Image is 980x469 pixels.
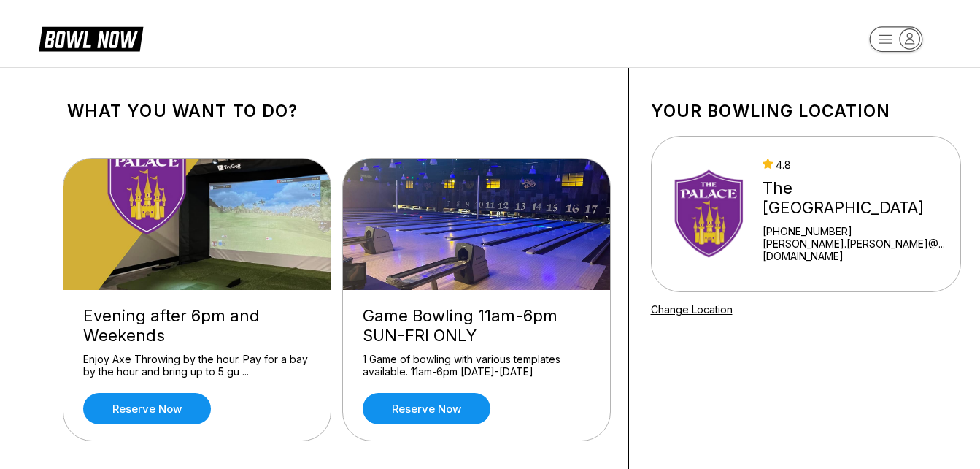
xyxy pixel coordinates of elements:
[763,178,954,218] div: The [GEOGRAPHIC_DATA]
[363,393,490,424] a: Reserve now
[83,306,311,346] div: Evening after 6pm and Weekends
[763,225,954,237] div: [PHONE_NUMBER]
[83,393,211,424] a: Reserve now
[363,306,590,346] div: Game Bowling 11am-6pm SUN-FRI ONLY
[343,159,611,290] img: Game Bowling 11am-6pm SUN-FRI ONLY
[63,159,332,290] img: Evening after 6pm and Weekends
[67,101,606,121] h1: What you want to do?
[651,303,733,316] a: Change Location
[671,159,750,269] img: The Palace Family Entertainment Center
[363,353,590,378] div: 1 Game of bowling with various templates available. 11am-6pm [DATE]-[DATE]
[651,101,961,121] h1: Your bowling location
[763,159,954,171] div: 4.8
[763,237,954,262] a: [PERSON_NAME].[PERSON_NAME]@...[DOMAIN_NAME]
[83,353,311,378] div: Enjoy Axe Throwing by the hour. Pay for a bay by the hour and bring up to 5 gu ...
